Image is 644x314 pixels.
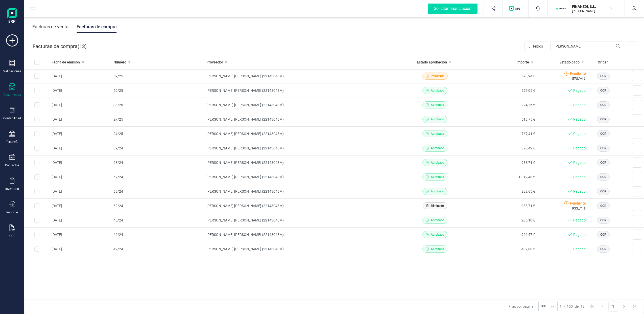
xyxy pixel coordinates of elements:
[431,103,444,107] span: Aprobado
[34,117,39,122] div: Row Selected 39b1fbe8-1d08-43b1-b5f0-7ef678001de5
[5,187,19,191] div: Inventario
[550,41,623,51] input: Buscar...
[572,9,612,13] p: [PERSON_NAME]
[469,213,537,228] td: 286,10 €
[573,246,586,252] span: Pagado
[600,160,606,165] span: OCR
[431,160,444,165] span: Aprobado
[111,127,204,141] td: 24/25
[431,247,444,251] span: Aprobado
[204,170,401,184] td: [PERSON_NAME] [PERSON_NAME] (22143048M)
[581,304,585,309] span: 13
[431,117,444,122] span: Aprobado
[524,41,547,51] button: Filtros
[77,20,117,33] div: Facturas de compra
[560,60,580,65] span: Estado pago
[34,218,39,223] div: Row Selected 66311538-34b5-42a0-b8dd-5362e6f8f0a2
[600,247,606,251] span: OCR
[554,1,618,17] button: FIFINANEDI, S.L.[PERSON_NAME]
[34,246,39,252] div: Row Selected 1e779849-e765-4d22-a610-e2d8c97a741d
[509,6,522,11] img: Logo de OPS
[469,127,537,141] td: 767,41 €
[506,1,525,17] button: Logo de OPS
[587,302,597,311] button: First Page
[3,69,21,73] div: Validaciones
[469,184,537,199] td: 232,65 €
[598,302,607,311] button: Previous Page
[573,102,586,107] span: Pagado
[7,8,17,24] img: Logo Finanedi
[428,4,478,14] div: Solicitar financiación
[5,163,19,167] div: Contactos
[469,69,537,83] td: 578,94 €
[600,232,606,237] span: OCR
[111,112,204,127] td: 27/25
[204,155,401,170] td: [PERSON_NAME] [PERSON_NAME] (22143048M)
[431,232,444,237] span: Aprobado
[204,228,401,242] td: [PERSON_NAME] [PERSON_NAME] (22143048M)
[50,170,111,184] td: [DATE]
[567,304,573,309] span: 100
[50,184,111,199] td: [DATE]
[469,228,537,242] td: 966,57 €
[9,234,15,238] div: OCR
[4,93,21,97] div: Documentos
[431,175,444,179] span: Aprobado
[50,141,111,155] td: [DATE]
[539,302,548,311] span: 100
[204,242,401,256] td: [PERSON_NAME] [PERSON_NAME] (22143048M)
[431,218,444,222] span: Aprobado
[572,4,612,9] p: FINANEDI, S.L.
[52,60,80,65] span: Fecha de emisión
[600,175,606,179] span: OCR
[600,103,606,107] span: OCR
[630,302,639,311] button: Last Page
[204,98,401,112] td: [PERSON_NAME] [PERSON_NAME] (22143048M)
[34,203,39,208] div: Row Selected b8667028-d322-4ce8-97b8-6d9af1d909fe
[600,131,606,136] span: OCR
[204,184,401,199] td: [PERSON_NAME] [PERSON_NAME] (22143048M)
[598,60,609,65] span: Origen
[573,117,586,122] span: Pagado
[79,43,85,50] span: 13
[111,155,204,170] td: 68/24
[3,116,21,120] div: Contabilidad
[573,131,586,136] span: Pagado
[573,174,586,180] span: Pagado
[6,140,18,144] div: Tesorería
[50,98,111,112] td: [DATE]
[431,88,444,93] span: Aprobado
[619,302,629,311] button: Next Page
[204,199,401,213] td: [PERSON_NAME] [PERSON_NAME] (22143048M)
[34,60,39,65] div: All items unselected
[111,69,204,83] td: 59/25
[111,213,204,228] td: 48/24
[34,174,39,180] div: Row Selected 37615f41-2727-4b25-bc02-39bc11c99066
[600,146,606,150] span: OCR
[204,112,401,127] td: [PERSON_NAME] [PERSON_NAME] (22143048M)
[469,141,537,155] td: 378,42 €
[50,112,111,127] td: [DATE]
[573,160,586,165] span: Pagado
[417,60,447,65] span: Estado aprobación
[50,69,111,83] td: [DATE]
[469,155,537,170] td: 933,71 €
[113,60,126,65] span: Número
[573,88,586,93] span: Pagado
[600,88,606,93] span: OCR
[34,146,39,151] div: Row Selected edd732a1-3856-4aad-80f3-b3f0cc88ecf9
[600,204,606,208] span: OCR
[573,218,586,223] span: Pagado
[111,199,204,213] td: 62/24
[469,170,537,184] td: 1.012,48 €
[32,20,68,33] div: Facturas de venta
[204,69,401,83] td: [PERSON_NAME] [PERSON_NAME] (22143048M)
[204,127,401,141] td: [PERSON_NAME] [PERSON_NAME] (22143048M)
[575,304,579,309] span: de
[600,189,606,194] span: OCR
[570,71,586,76] span: Pendiente
[50,213,111,228] td: [DATE]
[204,213,401,228] td: [PERSON_NAME] [PERSON_NAME] (22143048M)
[50,127,111,141] td: [DATE]
[33,41,87,51] div: Facturas de compra ( )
